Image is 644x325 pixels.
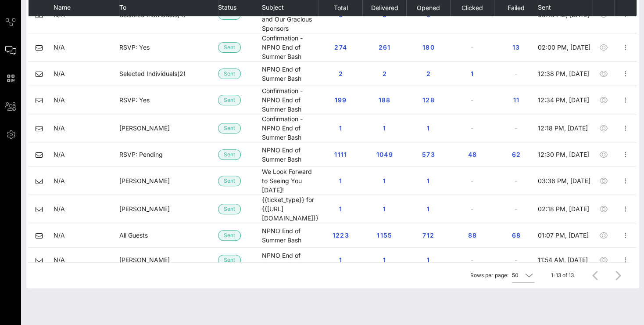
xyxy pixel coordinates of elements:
[509,231,523,239] span: 68
[421,256,435,264] span: 1
[509,96,523,104] span: 11
[119,151,163,158] span: RSVP: Pending
[538,43,590,51] span: 02:00 PM, [DATE]
[262,4,284,11] span: Subject
[218,4,236,11] span: Status
[414,201,442,217] button: 1
[421,124,435,132] span: 1
[36,152,43,159] i: email
[54,256,65,264] span: N/A
[512,271,519,279] div: 50
[376,151,393,158] span: 1049
[370,40,398,55] button: 261
[54,151,65,158] span: N/A
[224,150,235,159] span: Sent
[54,231,65,239] span: N/A
[262,61,318,86] td: NPNO End of Summer Bash
[326,92,354,108] button: 199
[414,66,442,82] button: 2
[502,147,530,162] button: 62
[461,4,483,11] span: Clicked
[502,227,530,243] button: 68
[224,43,235,52] span: Sent
[377,177,391,184] span: 1
[119,4,126,11] span: To
[421,70,435,77] span: 2
[333,96,347,104] span: 199
[262,33,318,61] td: Confirmation - NPNO End of Summer Bash
[54,43,65,51] span: N/A
[333,151,347,158] span: 1111
[369,227,399,243] button: 1155
[370,120,398,136] button: 1
[119,70,186,77] span: Selected Individuals(2)
[414,252,442,268] button: 1
[36,257,43,264] i: email
[262,114,318,142] td: Confirmation - NPNO End of Summer Bash
[538,231,589,239] span: 01:07 PM, [DATE]
[326,66,354,82] button: 2
[36,232,43,239] i: email
[333,177,347,184] span: 1
[414,147,442,162] button: 573
[36,71,43,78] i: email
[538,70,589,77] span: 12:38 PM, [DATE]
[119,231,148,239] span: All Guests
[262,142,318,167] td: NPNO End of Summer Bash
[502,40,530,55] button: 13
[538,151,589,158] span: 12:30 PM, [DATE]
[326,201,354,217] button: 1
[507,4,525,11] span: Failed
[326,120,354,136] button: 1
[224,255,235,265] span: Sent
[538,177,590,184] span: 03:36 PM, [DATE]
[458,147,486,162] button: 48
[421,177,435,184] span: 1
[538,96,589,104] span: 12:34 PM, [DATE]
[414,120,442,136] button: 1
[421,43,435,51] span: 180
[512,268,534,282] div: 50Rows per page:
[36,44,43,51] i: email
[376,231,392,239] span: 1155
[421,151,435,158] span: 573
[421,96,435,104] span: 128
[224,95,235,105] span: Sent
[54,70,65,77] span: N/A
[370,201,398,217] button: 1
[370,173,398,189] button: 1
[465,70,479,77] span: 1
[458,227,486,243] button: 88
[370,92,398,108] button: 188
[332,231,349,239] span: 1223
[119,11,186,18] span: Selected Individuals(4)
[262,195,318,223] td: {{ticket_type}} for {{[URL][DOMAIN_NAME]}}
[377,124,391,132] span: 1
[326,252,354,268] button: 1
[36,206,43,213] i: email
[370,4,398,11] span: Delivered
[333,205,347,213] span: 1
[470,263,534,288] div: Rows per page:
[54,11,65,18] span: N/A
[326,147,354,162] button: 1111
[54,124,65,132] span: N/A
[502,92,530,108] button: 11
[262,223,318,248] td: NPNO End of Summer Bash
[333,124,347,132] span: 1
[325,227,356,243] button: 1223
[377,70,391,77] span: 2
[416,4,440,11] span: Opened
[119,124,170,132] span: [PERSON_NAME]
[538,4,551,11] span: Sent
[414,227,442,243] button: 712
[54,177,65,184] span: N/A
[333,43,347,51] span: 274
[119,177,170,184] span: [PERSON_NAME]
[333,70,347,77] span: 2
[377,43,391,51] span: 261
[370,66,398,82] button: 2
[119,205,170,213] span: [PERSON_NAME]
[262,86,318,114] td: Confirmation - NPNO End of Summer Bash
[538,205,589,213] span: 02:18 PM, [DATE]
